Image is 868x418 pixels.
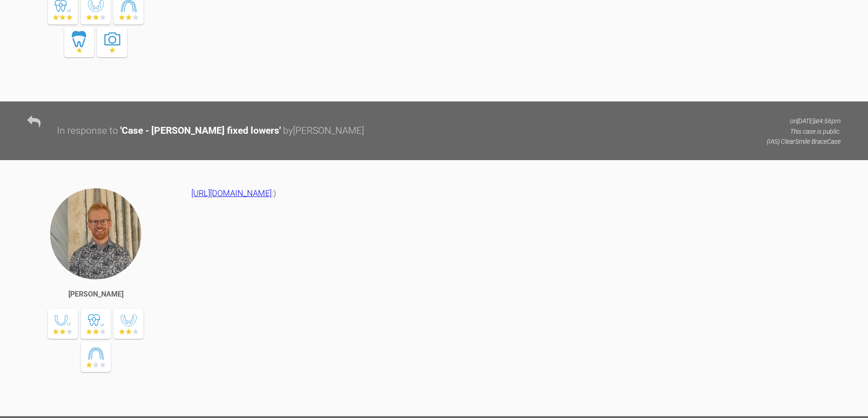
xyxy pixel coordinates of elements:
[283,123,364,139] div: by [PERSON_NAME]
[191,188,272,198] a: [URL][DOMAIN_NAME]
[767,136,841,146] p: (IAS) ClearSmile Brace Case
[68,288,123,300] div: [PERSON_NAME]
[191,187,841,402] div: :)
[49,187,142,280] img: Magnus Håkansson
[767,116,841,126] p: on [DATE] at 4:56pm
[120,123,281,139] div: ' Case - [PERSON_NAME] fixed lowers '
[767,126,841,136] p: This case is public.
[57,123,118,139] div: In response to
